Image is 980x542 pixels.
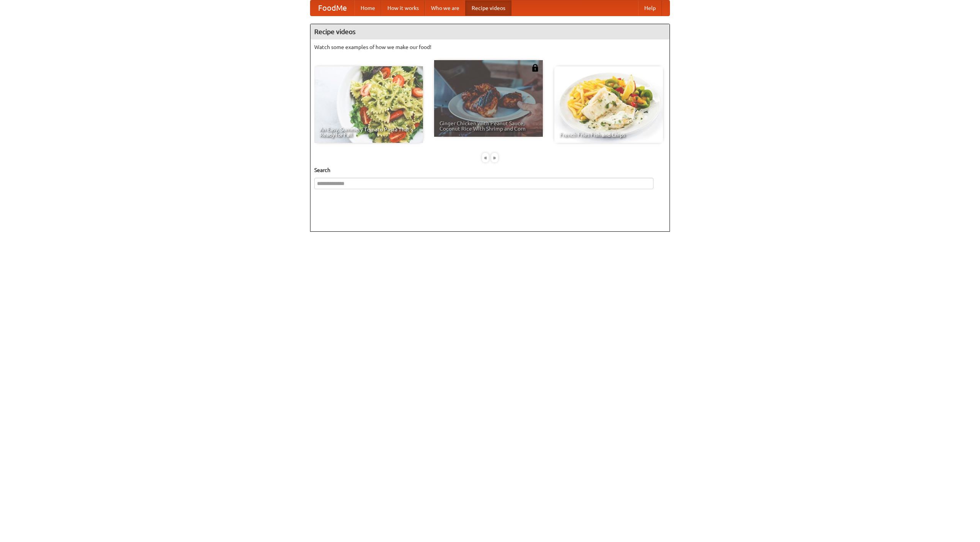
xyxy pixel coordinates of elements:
[425,0,465,16] a: Who we are
[314,166,666,174] h5: Search
[491,153,498,162] div: »
[354,0,381,16] a: Home
[638,0,662,16] a: Help
[531,64,539,72] img: 483408.png
[465,0,511,16] a: Recipe videos
[560,132,658,138] span: French Fries Fish and Chips
[320,127,418,138] span: An Easy, Summery Tomato Pasta That's Ready for Fall
[310,24,670,39] h4: Recipe videos
[381,0,425,16] a: How it works
[482,153,489,162] div: «
[310,0,354,16] a: FoodMe
[314,66,423,143] a: An Easy, Summery Tomato Pasta That's Ready for Fall
[314,43,666,51] p: Watch some examples of how we make our food!
[554,66,663,143] a: French Fries Fish and Chips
